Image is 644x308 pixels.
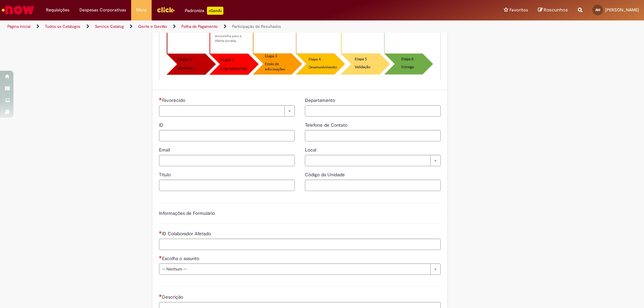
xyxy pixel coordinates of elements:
span: Necessários - Favorecido [162,97,186,103]
span: Local [305,147,318,153]
span: More [136,7,147,13]
span: [PERSON_NAME] [605,7,639,13]
img: ServiceNow [1,3,35,17]
a: Limpar campo Favorecido [159,105,295,117]
p: +GenAi [207,7,223,15]
input: Título [159,180,295,191]
span: Necessários [159,98,162,100]
a: Limpar campo Local [305,155,441,166]
span: ID Colaborador Afetado [162,231,212,237]
span: ID [159,122,165,128]
span: Requisições [46,7,69,13]
span: Código da Unidade [305,172,346,178]
span: Departamento [305,97,336,103]
span: Descrição [162,294,184,300]
input: Código da Unidade [305,180,441,191]
a: Folha de Pagamento [181,24,218,29]
input: Telefone de Contato [305,130,441,141]
span: Necessários [159,231,162,234]
span: Telefone de Contato [305,122,349,128]
span: Necessários [159,294,162,297]
input: ID Colaborador Afetado [159,239,441,250]
a: Página inicial [7,24,31,29]
input: ID [159,130,295,141]
a: Rascunhos [538,7,568,13]
a: Todos os Catálogos [45,24,80,29]
a: Participação de Resultados [232,24,281,29]
a: Gente e Gestão [138,24,167,29]
ul: Trilhas de página [5,20,424,33]
span: Despesas Corporativas [79,7,126,13]
span: Rascunhos [544,7,568,13]
a: Service Catalog [95,24,124,29]
span: AM [595,8,600,12]
input: Email [159,155,295,166]
span: Favoritos [509,7,528,13]
span: Escolha o assunto [162,255,201,261]
input: Departamento [305,105,441,117]
span: -- Nenhum -- [162,264,427,274]
div: Padroniza [185,7,223,15]
span: Necessários [159,256,162,258]
span: Email [159,147,171,153]
img: click_logo_yellow_360x200.png [157,5,175,15]
label: Informações de Formulário [159,210,215,216]
span: Título [159,172,172,178]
